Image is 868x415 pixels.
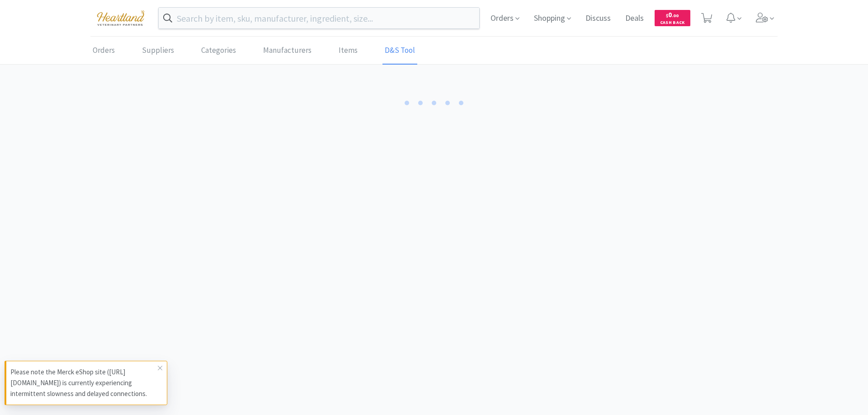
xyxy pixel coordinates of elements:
p: Please note the Merck eShop site ([URL][DOMAIN_NAME]) is currently experiencing intermittent slow... [10,367,158,399]
a: Items [336,37,360,65]
img: cad7bdf275c640399d9c6e0c56f98fd2_10.png [90,5,151,30]
span: . 00 [672,13,679,19]
a: D&S Tool [382,37,417,65]
a: $0.00Cash Back [655,6,690,30]
a: Discuss [582,14,614,23]
input: Search by item, sku, manufacturer, ingredient, size... [159,8,479,28]
a: Deals [622,14,647,23]
a: Suppliers [140,37,176,65]
a: Manufacturers [261,37,314,65]
a: Categories [199,37,238,65]
span: 0 [666,10,679,19]
span: $ [666,13,668,19]
a: Orders [90,37,117,65]
span: Cash Back [660,20,685,26]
